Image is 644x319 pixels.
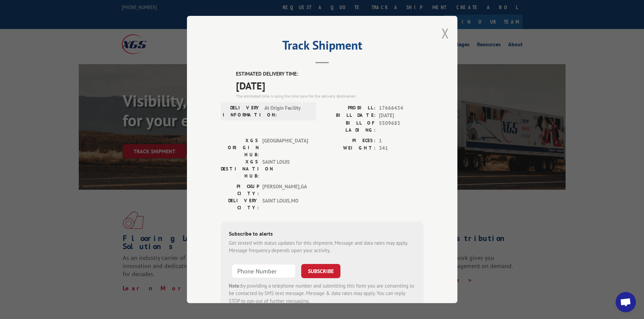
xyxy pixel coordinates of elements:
[322,119,376,134] label: BILL OF LADING:
[236,93,424,99] div: The estimated time is using the time zone for the delivery destination.
[236,78,424,93] span: [DATE]
[229,283,241,289] strong: Note:
[262,158,308,180] span: SAINT LOUIS
[379,119,424,134] span: 5509683
[379,144,424,152] span: 341
[232,264,296,278] input: Phone Number
[223,104,261,118] label: DELIVERY INFORMATION:
[322,112,376,119] label: BILL DATE:
[229,230,415,239] div: Subscribe to alerts
[379,137,424,145] span: 1
[229,239,415,255] div: Get texted with status updates for this shipment. Message and data rates may apply. Message frequ...
[322,144,376,152] label: WEIGHT:
[221,197,259,211] label: DELIVERY CITY:
[264,104,310,118] span: At Origin Facility
[301,264,340,278] button: SUBSCRIBE
[379,104,424,112] span: 17666434
[229,282,415,305] div: by providing a telephone number and submitting this form you are consenting to be contacted by SM...
[236,70,424,78] label: ESTIMATED DELIVERY TIME:
[262,183,308,197] span: [PERSON_NAME] , GA
[322,137,376,145] label: PIECES:
[442,24,449,42] button: Close modal
[221,183,259,197] label: PICKUP CITY:
[262,197,308,211] span: SAINT LOUIS , MO
[616,292,636,312] div: Open chat
[221,41,424,53] h2: Track Shipment
[322,104,376,112] label: PROBILL:
[221,137,259,158] label: XGS ORIGIN HUB:
[262,137,308,158] span: [GEOGRAPHIC_DATA]
[221,158,259,180] label: XGS DESTINATION HUB:
[379,112,424,119] span: [DATE]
